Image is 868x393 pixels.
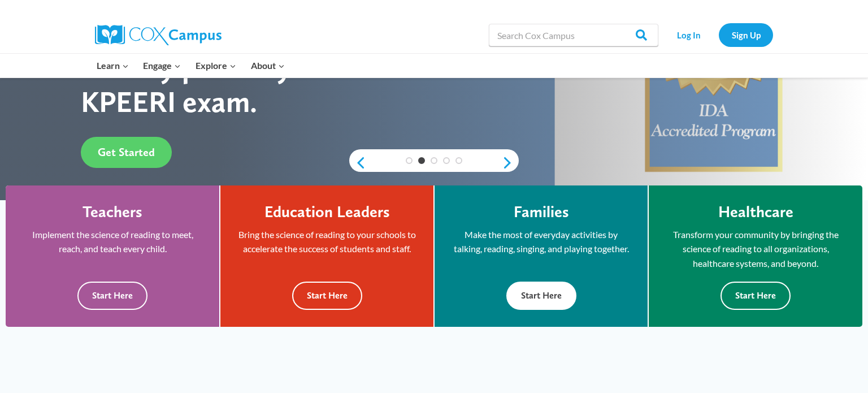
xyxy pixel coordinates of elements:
[455,157,462,164] a: 5
[406,157,413,164] a: 1
[649,185,862,327] a: Healthcare Transform your community by bringing the science of reading to all organizations, heal...
[666,227,845,271] p: Transform your community by bringing the science of reading to all organizations, healthcare syst...
[435,185,648,327] a: Families Make the most of everyday activities by talking, reading, singing, and playing together....
[721,282,791,309] button: Start Here
[514,202,569,222] h4: Families
[264,202,390,222] h4: Education Leaders
[452,227,631,256] p: Make the most of everyday activities by talking, reading, singing, and playing together.
[95,25,222,45] img: Cox Campus
[244,54,292,77] button: Child menu of About
[188,54,244,77] button: Child menu of Explore
[6,185,219,327] a: Teachers Implement the science of reading to meet, reach, and teach every child. Start Here
[719,23,773,46] a: Sign Up
[431,157,437,164] a: 3
[664,23,773,46] nav: Secondary Navigation
[443,157,450,164] a: 4
[83,202,142,222] h4: Teachers
[237,227,416,256] p: Bring the science of reading to your schools to accelerate the success of students and staff.
[418,157,425,164] a: 2
[664,23,713,46] a: Log In
[98,145,155,159] span: Get Started
[506,282,576,309] button: Start Here
[502,156,519,170] a: next
[489,24,658,46] input: Search Cox Campus
[89,54,136,77] button: Child menu of Learn
[81,137,172,168] a: Get Started
[349,152,519,174] div: content slider buttons
[89,54,292,77] nav: Primary Navigation
[220,185,433,327] a: Education Leaders Bring the science of reading to your schools to accelerate the success of stude...
[136,54,189,77] button: Child menu of Engage
[349,156,366,170] a: previous
[718,202,793,222] h4: Healthcare
[23,227,202,256] p: Implement the science of reading to meet, reach, and teach every child.
[77,282,147,309] button: Start Here
[292,282,362,309] button: Start Here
